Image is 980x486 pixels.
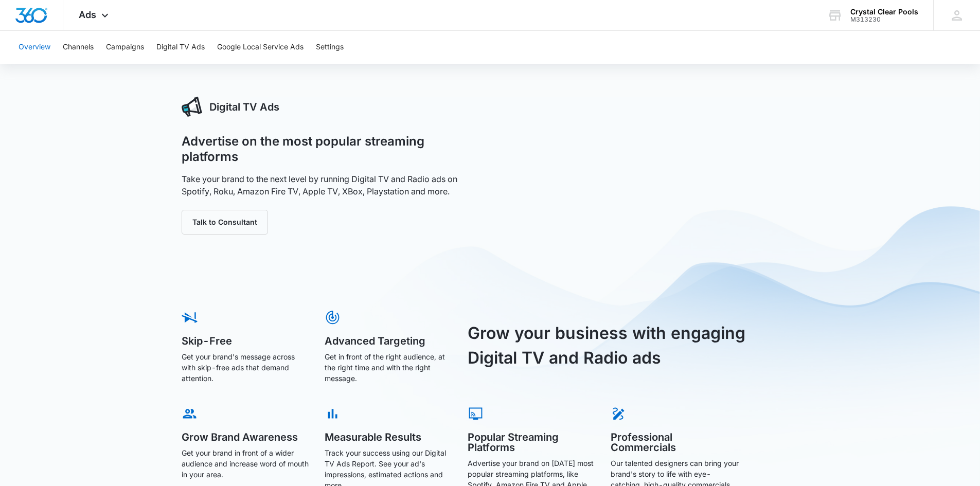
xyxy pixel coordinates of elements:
h5: Skip-Free [182,336,310,346]
div: account id [850,16,918,23]
div: account name [850,8,918,16]
h5: Advanced Targeting [325,336,453,346]
button: Talk to Consultant [182,210,268,235]
h5: Professional Commercials [611,432,739,453]
span: Ads [79,9,96,20]
button: Overview [19,31,50,64]
h5: Grow Brand Awareness [182,432,310,442]
button: Google Local Service Ads [217,31,304,64]
h5: Popular Streaming Platforms [468,432,596,453]
button: Settings [316,31,344,64]
p: Take your brand to the next level by running Digital TV and Radio ads on Spotify, Roku, Amazon Fi... [182,173,479,197]
p: Get your brand in front of a wider audience and increase word of mouth in your area. [182,447,310,480]
h3: Grow your business with engaging Digital TV and Radio ads [468,321,757,370]
button: Digital TV Ads [156,31,205,64]
iframe: 5 Reasons Why Digital TV Works So Well [502,97,799,264]
p: Get in front of the right audience, at the right time and with the right message. [325,351,453,384]
h5: Measurable Results [325,432,453,442]
h3: Digital TV Ads [209,99,279,115]
p: Get your brand's message across with skip-free ads that demand attention. [182,351,310,384]
h1: Advertise on the most popular streaming platforms [182,134,479,165]
button: Channels [63,31,94,64]
button: Campaigns [106,31,144,64]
